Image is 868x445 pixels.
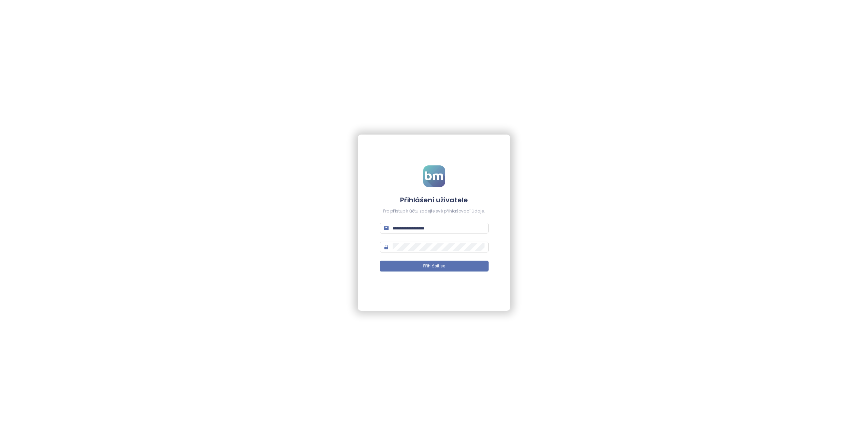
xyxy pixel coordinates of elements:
[384,245,389,249] span: lock
[384,226,389,230] span: mail
[380,208,489,215] div: Pro přístup k účtu zadejte své přihlašovací údaje.
[423,165,445,187] img: logo
[423,263,445,269] span: Přihlásit se
[380,195,489,205] h4: Přihlášení uživatele
[380,261,489,271] button: Přihlásit se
